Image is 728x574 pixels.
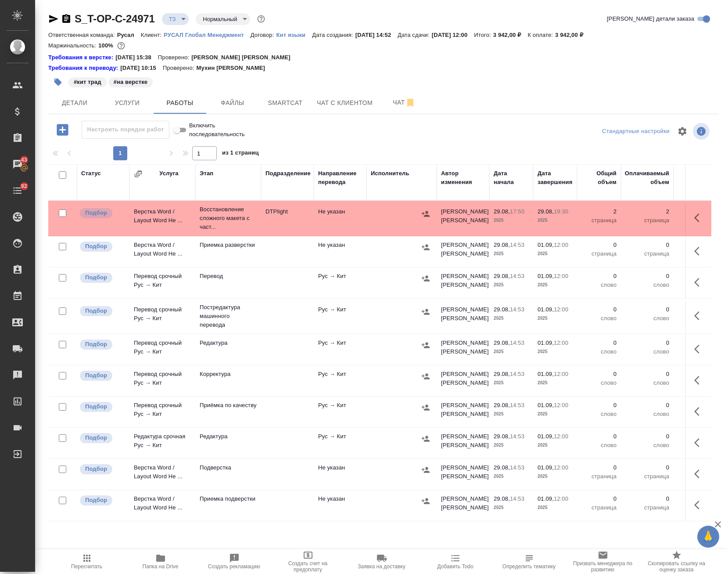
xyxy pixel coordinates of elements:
p: 17:50 [510,208,524,215]
div: Можно подбирать исполнителей [79,272,125,284]
p: 0 [625,432,669,441]
p: Подбор [85,273,107,282]
p: 2025 [538,379,573,387]
td: [PERSON_NAME] [PERSON_NAME] [437,236,489,267]
p: 2025 [494,249,529,258]
button: Здесь прячутся важные кнопки [689,495,710,516]
p: 14:53 [510,242,524,248]
button: Заявка на доставку [345,549,419,574]
p: 01.09, [538,433,554,440]
p: 2025 [494,281,529,289]
p: Подбор [85,307,107,315]
div: Дата начала [494,169,529,187]
p: 29.08, [494,495,510,502]
p: Дата создания: [312,32,355,38]
p: 19:30 [554,208,568,215]
div: Этап [200,169,213,178]
p: Подбор [85,340,107,349]
p: слово [581,379,617,387]
p: 0 [678,463,713,472]
p: 2025 [494,410,529,419]
td: Редактура срочная Рус → Кит [129,428,195,458]
p: Мухин [PERSON_NAME] [196,64,272,72]
p: RUB [678,472,713,481]
p: 0 [625,272,669,281]
button: Назначить [419,207,432,220]
p: RUB [678,216,713,225]
p: Ответственная команда: [48,32,117,38]
p: 14:53 [510,306,524,313]
p: RUB [678,314,713,323]
div: Исполнитель [371,169,409,178]
p: слово [625,314,669,323]
p: 2025 [494,503,529,512]
p: 2025 [538,347,573,356]
span: Детали [54,97,96,108]
p: страница [581,472,617,481]
button: Определить тематику [492,549,566,574]
p: 01.09, [538,402,554,408]
button: 🙏 [697,526,719,548]
p: 2025 [494,347,529,356]
p: Перевод [200,272,257,281]
p: RUB [678,347,713,356]
a: РУСАЛ Глобал Менеджмент [164,31,251,38]
p: 01.09, [538,242,554,248]
span: 🙏 [701,527,716,546]
p: 3 942,00 ₽ [493,32,528,38]
div: Можно подбирать исполнителей [79,495,125,506]
a: Кит языки [276,31,312,38]
p: [PERSON_NAME] [PERSON_NAME] [191,53,297,62]
button: Назначить [419,241,432,254]
td: Не указан [314,203,366,234]
button: Доп статусы указывают на важность/срочность заказа [255,13,267,25]
p: слово [625,281,669,289]
button: Нормальный [200,15,240,23]
p: РУСАЛ Глобал Менеджмент [164,32,251,38]
p: 01.09, [538,495,554,502]
p: RUB [678,379,713,387]
p: 14:53 [510,339,524,346]
td: Верстка Word / Layout Word Не ... [129,203,195,234]
div: Подразделение [265,169,311,178]
button: Сгруппировать [134,170,143,178]
span: Чат с клиентом [317,97,373,108]
p: 12:00 [554,273,568,279]
p: 0 [581,305,617,314]
p: 0 [581,241,617,249]
td: Рус → Кит [314,365,366,396]
button: Пересчитать [50,549,124,574]
td: Не указан [314,490,366,521]
p: 0 [625,401,669,410]
p: Проверено: [163,64,197,72]
div: Можно подбирать исполнителей [79,370,125,382]
p: [DATE] 10:15 [120,64,163,72]
button: Назначить [419,495,432,508]
p: слово [581,281,617,289]
div: Можно подбирать исполнителей [79,241,125,253]
p: Подбор [85,209,107,217]
div: Можно подбирать исполнителей [79,305,125,317]
span: Определить тематику [502,563,556,570]
p: 2025 [538,441,573,450]
p: Корректура [200,370,257,379]
button: Создать счет на предоплату [271,549,345,574]
p: 0 [625,495,669,503]
p: страница [581,216,617,225]
p: #на верстке [114,78,148,87]
p: слово [581,347,617,356]
p: Подбор [85,465,107,473]
p: слово [625,410,669,419]
p: Постредактура машинного перевода [200,303,257,329]
p: 0 [581,370,617,379]
span: кит трад [68,78,108,85]
a: Требования к верстке: [48,53,115,62]
p: 0 [678,207,713,216]
div: Можно подбирать исполнителей [79,401,125,413]
p: 29.08, [494,273,510,279]
p: 29.08, [494,371,510,377]
p: слово [625,441,669,450]
p: [DATE] 12:00 [432,32,474,38]
td: Не указан [314,459,366,490]
a: 43 [2,153,33,175]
